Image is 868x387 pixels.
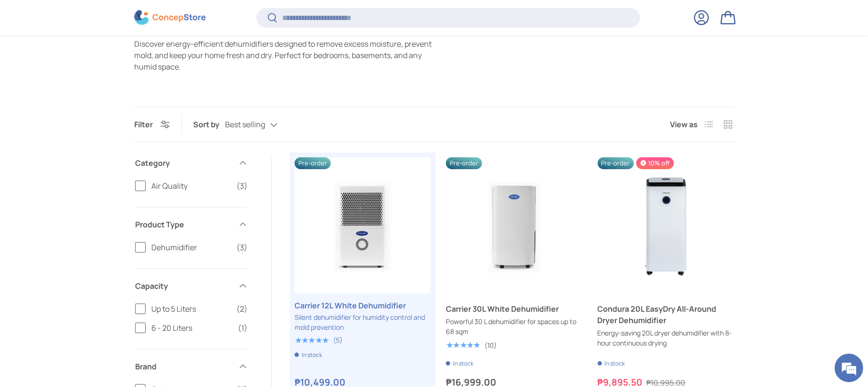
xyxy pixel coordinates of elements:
[151,242,231,253] span: Dehumidifier
[135,269,247,303] summary: Capacity
[237,242,247,253] span: (3)
[237,180,247,192] span: (3)
[598,157,734,294] a: Condura 20L EasyDry All-Around Dryer Dehumidifier
[670,119,698,130] span: View as
[151,180,231,192] span: Air Quality
[636,157,673,169] span: 10% off
[193,119,225,130] label: Sort by
[134,39,432,72] span: Discover energy-efficient dehumidifiers designed to remove excess moisture, prevent mold, and kee...
[295,157,431,294] a: Carrier 12L White Dehumidifier
[237,303,247,315] span: (2)
[156,5,179,28] div: Minimize live chat window
[135,219,232,230] span: Product Type
[225,116,296,133] button: Best selling
[151,322,232,334] span: 6 - 20 Liters
[295,300,431,311] a: Carrier 12L White Dehumidifier
[135,207,247,242] summary: Product Type
[446,303,582,315] a: Carrier 30L White Dehumidifier
[598,303,734,326] a: Condura 20L EasyDry All-Around Dryer Dehumidifier
[135,146,247,180] summary: Category
[49,53,160,66] div: Chat with us now
[5,260,181,294] textarea: Type your message and hit 'Enter'
[295,157,331,169] span: Pre-order
[446,157,482,169] span: Pre-order
[135,361,232,372] span: Brand
[134,119,170,130] button: Filter
[135,157,232,169] span: Category
[598,157,634,169] span: Pre-order
[135,280,232,292] span: Capacity
[55,120,131,216] span: We're online!
[225,120,265,129] span: Best selling
[134,119,153,130] span: Filter
[135,349,247,384] summary: Brand
[134,10,206,25] img: ConcepStore
[238,322,247,334] span: (1)
[446,157,582,294] a: Carrier 30L White Dehumidifier
[151,303,231,315] span: Up to 5 Liters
